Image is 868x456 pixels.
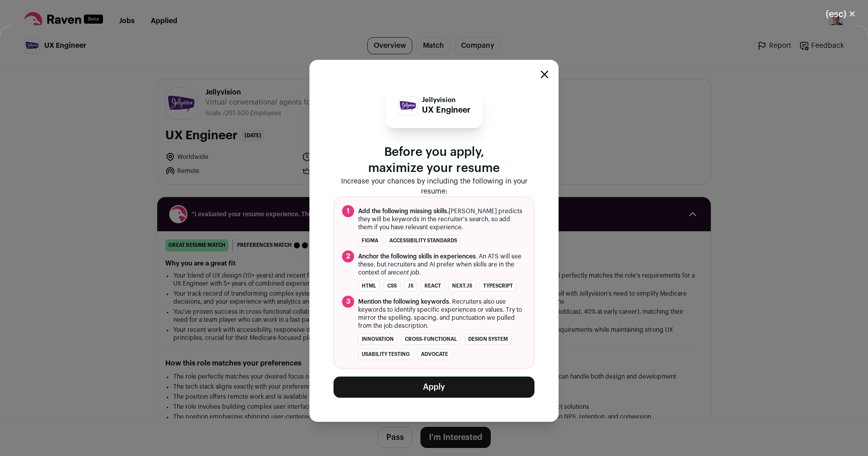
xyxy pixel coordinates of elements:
[417,349,452,360] li: advocate
[401,334,461,345] li: cross-functional
[358,208,449,214] span: Add the following missing skills.
[422,104,471,116] p: UX Engineer
[422,96,471,104] p: Jellyvision
[358,281,380,292] li: HTML
[358,252,526,277] span: . An ATS will see these, but recruiters and AI prefer when skills are in the context of a
[391,269,421,276] i: recent job.
[358,298,526,330] span: . Recruiters also use keywords to identify specific experiences or values. Try to mirror the spel...
[334,176,534,197] p: Increase your chances by including the following in your resume:
[421,281,445,292] li: React
[465,334,511,345] li: design system
[404,281,417,292] li: JS
[334,377,534,398] button: Apply
[358,207,526,231] span: [PERSON_NAME] predicts they will be keywords in the recruiter's search, so add them if you have r...
[480,281,516,292] li: Typescript
[358,299,449,305] span: Mention the following keywords
[540,70,549,78] button: Close modal
[358,349,413,360] li: usability testing
[342,250,354,262] span: 2
[449,281,476,292] li: next.js
[358,235,382,246] li: Figma
[398,99,417,113] img: 9acc3d1e6885c21b6285f97b57b204e75aea1dfd2083ce480af9a21772db3780.jpg
[358,253,476,259] span: Anchor the following skills in experiences
[334,144,534,176] p: Before you apply, maximize your resume
[386,235,461,246] li: accessibility standards
[384,281,400,292] li: CSS
[342,205,354,217] span: 1
[814,3,868,25] button: Close modal
[358,334,397,345] li: innovation
[342,296,354,308] span: 3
